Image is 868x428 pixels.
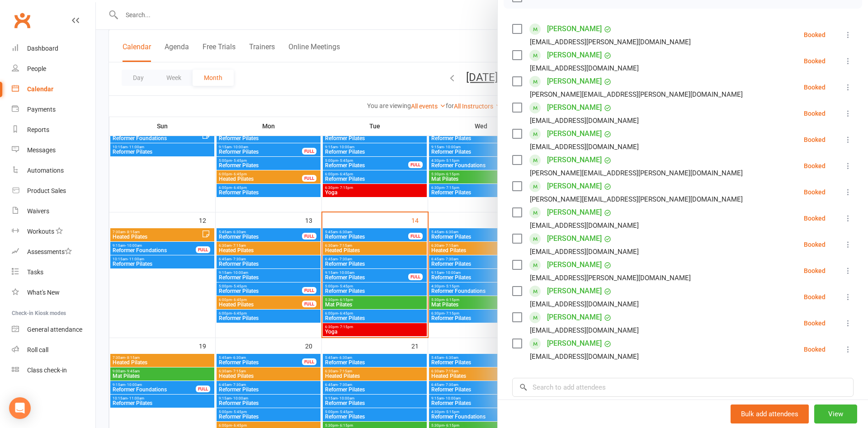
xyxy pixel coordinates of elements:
[547,127,602,141] a: [PERSON_NAME]
[547,231,602,246] a: [PERSON_NAME]
[547,48,602,62] a: [PERSON_NAME]
[547,153,602,167] a: [PERSON_NAME]
[12,282,95,303] a: What's New
[530,351,639,362] div: [EMAIL_ADDRESS][DOMAIN_NAME]
[12,181,95,201] a: Product Sales
[547,179,602,193] a: [PERSON_NAME]
[804,241,826,248] div: Booked
[804,136,826,143] div: Booked
[530,246,639,258] div: [EMAIL_ADDRESS][DOMAIN_NAME]
[804,320,826,326] div: Booked
[12,262,95,282] a: Tasks
[530,325,639,336] div: [EMAIL_ADDRESS][DOMAIN_NAME]
[27,326,82,333] div: General attendance
[530,272,691,284] div: [EMAIL_ADDRESS][PERSON_NAME][DOMAIN_NAME]
[530,141,639,153] div: [EMAIL_ADDRESS][DOMAIN_NAME]
[804,215,826,221] div: Booked
[547,258,602,272] a: [PERSON_NAME]
[547,310,602,325] a: [PERSON_NAME]
[804,110,826,117] div: Booked
[530,89,743,100] div: [PERSON_NAME][EMAIL_ADDRESS][PERSON_NAME][DOMAIN_NAME]
[547,74,602,89] a: [PERSON_NAME]
[804,32,826,38] div: Booked
[547,205,602,220] a: [PERSON_NAME]
[547,100,602,115] a: [PERSON_NAME]
[27,228,54,235] div: Workouts
[12,360,95,381] a: Class kiosk mode
[530,298,639,310] div: [EMAIL_ADDRESS][DOMAIN_NAME]
[12,201,95,221] a: Waivers
[12,160,95,181] a: Automations
[9,397,31,419] div: Open Intercom Messenger
[804,163,826,169] div: Booked
[547,22,602,36] a: [PERSON_NAME]
[11,9,33,32] a: Clubworx
[804,58,826,64] div: Booked
[27,146,56,154] div: Messages
[814,404,857,423] button: View
[27,248,72,255] div: Assessments
[731,404,809,423] button: Bulk add attendees
[547,284,602,298] a: [PERSON_NAME]
[27,187,66,194] div: Product Sales
[804,294,826,300] div: Booked
[12,242,95,262] a: Assessments
[804,84,826,90] div: Booked
[547,336,602,351] a: [PERSON_NAME]
[27,126,49,133] div: Reports
[12,140,95,160] a: Messages
[27,65,46,72] div: People
[27,85,53,93] div: Calendar
[12,59,95,79] a: People
[512,378,854,397] input: Search to add attendees
[530,193,743,205] div: [PERSON_NAME][EMAIL_ADDRESS][PERSON_NAME][DOMAIN_NAME]
[12,79,95,99] a: Calendar
[12,38,95,59] a: Dashboard
[530,36,691,48] div: [EMAIL_ADDRESS][PERSON_NAME][DOMAIN_NAME]
[530,167,743,179] div: [PERSON_NAME][EMAIL_ADDRESS][PERSON_NAME][DOMAIN_NAME]
[804,189,826,195] div: Booked
[530,115,639,127] div: [EMAIL_ADDRESS][DOMAIN_NAME]
[530,62,639,74] div: [EMAIL_ADDRESS][DOMAIN_NAME]
[27,207,49,215] div: Waivers
[804,268,826,274] div: Booked
[27,45,58,52] div: Dashboard
[12,99,95,120] a: Payments
[27,346,48,353] div: Roll call
[27,106,56,113] div: Payments
[530,220,639,231] div: [EMAIL_ADDRESS][DOMAIN_NAME]
[27,167,64,174] div: Automations
[12,221,95,242] a: Workouts
[27,268,43,276] div: Tasks
[12,340,95,360] a: Roll call
[12,120,95,140] a: Reports
[804,346,826,353] div: Booked
[27,289,60,296] div: What's New
[12,320,95,340] a: General attendance kiosk mode
[27,367,67,374] div: Class check-in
